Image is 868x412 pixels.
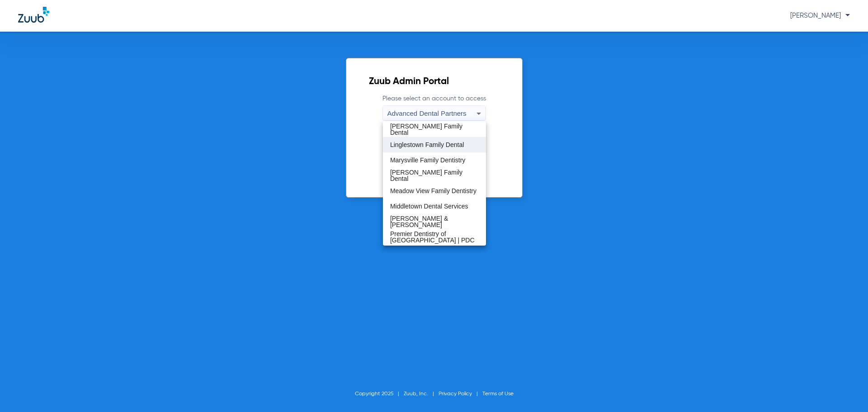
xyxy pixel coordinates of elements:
[390,231,479,243] span: Premier Dentistry of [GEOGRAPHIC_DATA] | PDC
[390,157,465,163] span: Marysville Family Dentistry
[390,123,479,136] span: [PERSON_NAME] Family Dental
[390,142,464,148] span: Linglestown Family Dental
[390,169,479,182] span: [PERSON_NAME] Family Dental
[390,188,476,194] span: Meadow View Family Dentistry
[390,215,479,228] span: [PERSON_NAME] & [PERSON_NAME]
[390,203,468,209] span: Middletown Dental Services
[823,369,868,412] iframe: Chat Widget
